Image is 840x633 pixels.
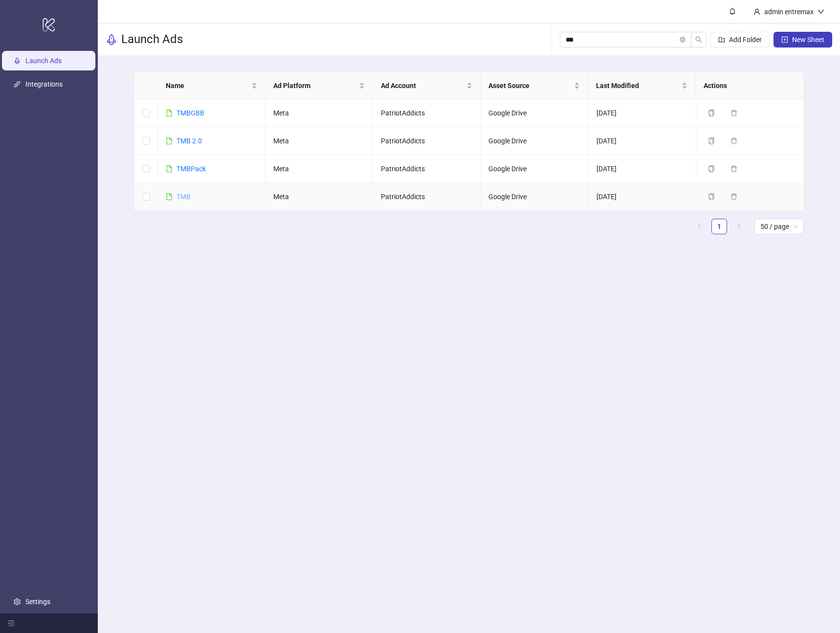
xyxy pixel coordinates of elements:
[730,165,737,172] span: delete
[177,109,204,117] a: TMBGBB
[166,110,173,116] span: file
[753,8,760,15] span: user
[481,72,588,99] th: Asset Source
[265,72,373,99] th: Ad Platform
[481,155,588,183] td: Google Drive
[158,72,265,99] th: Name
[792,36,824,44] span: New Sheet
[589,99,696,127] td: [DATE]
[729,8,736,15] span: bell
[729,36,762,44] span: Add Folder
[588,72,696,99] th: Last Modified
[373,72,481,99] th: Ad Account
[106,34,117,45] span: rocket
[774,32,832,47] button: New Sheet
[736,223,742,229] span: right
[166,80,249,91] span: Name
[177,165,206,173] a: TMBPack
[596,80,680,91] span: Last Modified
[760,219,798,234] span: 50 / page
[481,127,588,155] td: Google Drive
[25,57,62,65] a: Launch Ads
[730,137,737,144] span: delete
[373,155,481,183] td: PatriotAddicts
[730,110,737,116] span: delete
[265,127,373,155] td: Meta
[708,193,715,200] span: copy
[373,183,481,211] td: PatriotAddicts
[177,137,202,145] a: TMB 2.0
[708,137,715,144] span: copy
[381,80,464,91] span: Ad Account
[373,99,481,127] td: PatriotAddicts
[265,99,373,127] td: Meta
[589,127,696,155] td: [DATE]
[680,37,685,43] button: close-circle
[711,219,727,234] li: 1
[692,219,707,234] button: left
[121,32,183,47] h3: Launch Ads
[589,183,696,211] td: [DATE]
[25,80,63,88] a: Integrations
[481,183,588,211] td: Google Drive
[265,155,373,183] td: Meta
[730,193,737,200] span: delete
[25,598,50,606] a: Settings
[731,219,747,234] li: Next Page
[718,36,725,43] span: folder-add
[265,183,373,211] td: Meta
[760,6,818,17] div: admin entremax
[697,223,703,229] span: left
[731,219,747,234] button: right
[488,80,572,91] span: Asset Source
[712,219,727,234] a: 1
[273,80,357,91] span: Ad Platform
[8,620,15,627] span: menu-fold
[708,165,715,172] span: copy
[166,165,173,172] span: file
[696,72,803,99] th: Actions
[589,155,696,183] td: [DATE]
[373,127,481,155] td: PatriotAddicts
[692,219,707,234] li: Previous Page
[177,193,191,201] a: TMB
[481,99,588,127] td: Google Drive
[781,36,788,43] span: plus-square
[710,32,770,47] button: Add Folder
[695,36,702,43] span: search
[166,193,173,200] span: file
[818,8,824,15] span: down
[708,110,715,116] span: copy
[166,137,173,144] span: file
[754,219,804,234] div: Page Size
